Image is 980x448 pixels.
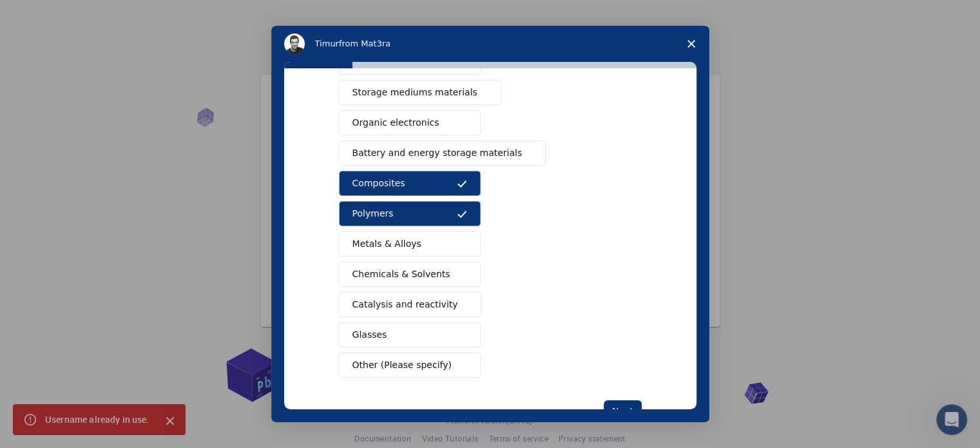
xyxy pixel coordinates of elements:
[26,9,72,21] span: Support
[284,34,305,54] img: Profile image for Timur
[339,201,481,226] button: Polymers
[339,171,481,196] button: Composites
[352,298,458,311] span: Catalysis and reactivity
[352,328,387,342] span: Glasses
[352,268,450,281] span: Chemicals & Solvents
[339,262,481,287] button: Chemicals & Solvents
[339,292,482,317] button: Catalysis and reactivity
[339,110,481,135] button: Organic electronics
[673,26,709,62] span: Close survey
[352,358,452,372] span: Other (Please specify)
[352,116,439,130] span: Organic electronics
[352,207,394,220] span: Polymers
[339,353,481,378] button: Other (Please specify)
[352,86,477,99] span: Storage mediums materials
[604,400,642,422] button: Next
[352,146,523,160] span: Battery and energy storage materials
[339,141,546,166] button: Battery and energy storage materials
[339,80,501,105] button: Storage mediums materials
[352,237,421,251] span: Metals & Alloys
[339,231,481,257] button: Metals & Alloys
[315,39,339,48] span: Timur
[339,39,390,48] span: from Mat3ra
[339,322,481,347] button: Glasses
[352,177,405,190] span: Composites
